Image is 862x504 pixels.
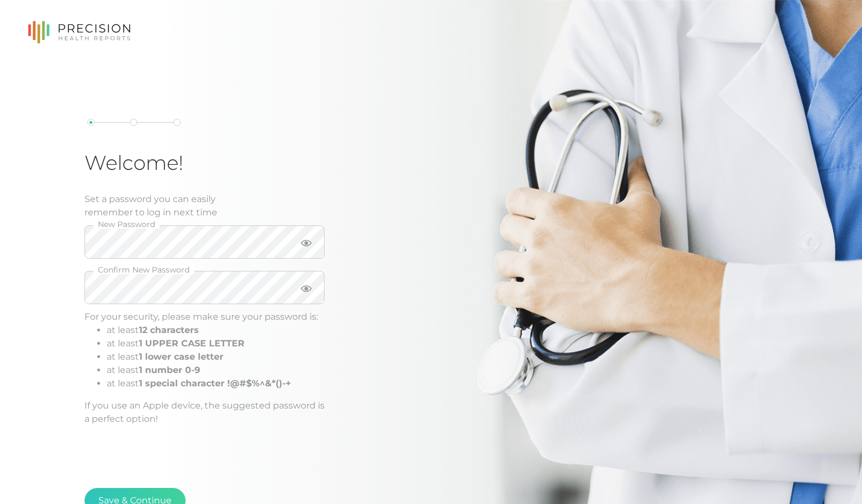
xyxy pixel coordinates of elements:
[107,324,325,337] li: at least
[107,377,325,390] li: at least
[84,193,325,219] div: Set a password you can easily remember to log in next time
[84,310,325,426] div: For your security, please make sure your password is: If you use an Apple device, the suggested p...
[139,351,223,362] b: 1 lower case letter
[107,350,325,364] li: at least
[139,325,199,335] b: 12 characters
[84,150,325,175] h1: Welcome!
[107,364,325,377] li: at least
[107,337,325,350] li: at least
[139,378,291,389] b: 1 special character !@#$%^&*()-+
[139,338,245,349] b: 1 UPPER CASE LETTER
[139,365,200,375] b: 1 number 0-9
